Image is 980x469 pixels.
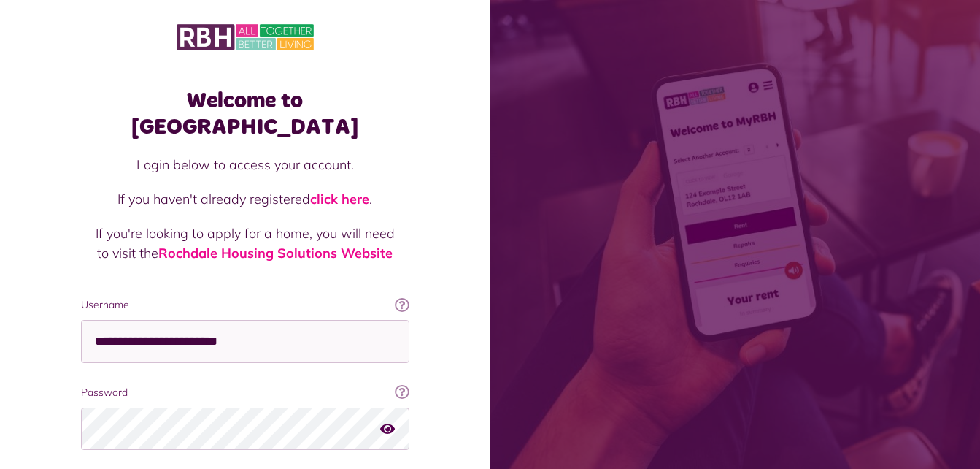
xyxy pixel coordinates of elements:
a: click here [310,191,369,207]
a: Rochdale Housing Solutions Website [158,245,393,262]
label: Password [81,385,409,400]
img: MyRBH [177,22,314,53]
p: If you're looking to apply for a home, you will need to visit the [96,224,395,263]
p: If you haven't already registered . [96,189,395,209]
h1: Welcome to [GEOGRAPHIC_DATA] [81,88,409,140]
label: Username [81,297,409,313]
p: Login below to access your account. [96,155,395,175]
